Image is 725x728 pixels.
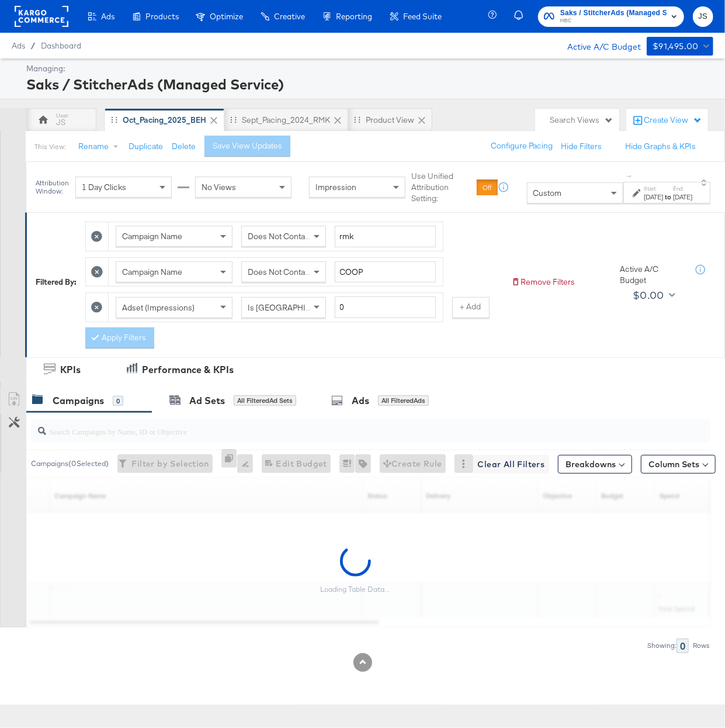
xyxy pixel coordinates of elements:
span: Does Not Contain [248,267,311,277]
span: Feed Suite [403,12,442,21]
label: Start: [644,185,663,192]
div: Managing: [26,63,710,74]
span: Is [GEOGRAPHIC_DATA] [248,302,337,313]
span: Ads [101,12,115,21]
span: Saks / StitcherAds (Managed Service) [560,7,667,19]
label: End: [673,185,692,192]
div: Create View [644,115,702,126]
span: Campaign Name [122,267,182,277]
span: Creative [274,12,305,21]
span: Custom [533,188,562,198]
button: $91,495.00 [647,37,713,56]
span: Campaign Name [122,231,182,241]
span: Impression [315,182,356,192]
strong: to [663,192,673,201]
div: Showing: [647,641,677,650]
div: Saks / StitcherAds (Managed Service) [26,74,710,94]
button: Breakdowns [558,455,632,474]
div: $91,495.00 [653,39,699,54]
div: Ads [352,394,369,408]
div: Sept_Pacing_2024_RMK [242,115,330,126]
input: Enter a search term [335,226,436,247]
span: Optimize [210,12,243,21]
div: Attribution Window: [35,179,70,195]
div: This View: [34,142,65,151]
span: Does Not Contain [248,231,311,241]
div: Campaigns [53,394,104,408]
button: Saks / StitcherAds (Managed Service)HBC [538,6,684,27]
div: All Filtered Ads [378,395,429,406]
button: Remove Filters [511,277,575,288]
div: 0 [677,639,689,653]
div: KPIs [60,363,81,377]
div: $0.00 [633,287,664,304]
input: Enter a number [335,296,436,318]
div: Drag to reorder tab [354,116,360,123]
button: Delete [172,141,196,152]
input: Search Campaigns by Name, ID or Objective [46,415,651,438]
button: Configure Pacing [483,136,561,157]
a: Dashboard [41,41,81,50]
button: Hide Graphs & KPIs [625,141,696,152]
span: / [25,41,41,50]
span: Clear All Filters [478,457,545,472]
div: Rows [692,641,710,650]
span: Ads [12,41,25,50]
div: Active A/C Budget [555,37,641,54]
div: Drag to reorder tab [230,116,237,123]
div: Loading Table Data... [321,585,390,594]
span: HBC [560,16,667,26]
div: Search Views [550,115,613,126]
div: Filtered By: [36,277,77,288]
div: [DATE] [673,192,692,202]
button: Hide Filters [561,141,602,152]
span: JS [698,10,709,23]
div: Active A/C Budget [620,264,684,285]
div: Oct_Pacing_2025_BEH [123,115,206,126]
button: Duplicate [129,141,163,152]
button: Rename [70,136,131,157]
button: Clear All Filters [473,455,550,474]
label: Use Unified Attribution Setting: [411,171,472,203]
div: JS [57,117,66,128]
div: Product View [366,115,414,126]
span: Adset (Impressions) [122,302,195,313]
div: Campaigns ( 0 Selected) [31,458,109,469]
span: 1 Day Clicks [82,182,126,192]
div: All Filtered Ad Sets [234,395,296,406]
div: 0 [113,396,123,406]
button: JS [693,6,713,27]
button: + Add [452,297,490,318]
div: Drag to reorder tab [111,116,117,123]
div: [DATE] [644,192,663,202]
span: No Views [202,182,236,192]
button: Column Sets [641,455,716,474]
div: Performance & KPIs [142,363,234,377]
span: Products [145,12,179,21]
span: Reporting [336,12,372,21]
input: Enter a search term [335,261,436,283]
span: ↑ [625,174,636,178]
div: 0 [221,449,237,479]
div: Ad Sets [189,394,225,408]
button: $0.00 [628,286,678,305]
